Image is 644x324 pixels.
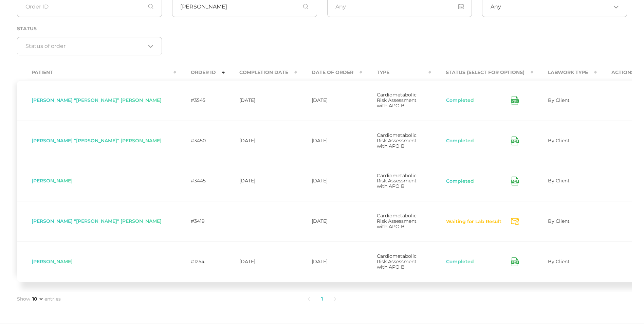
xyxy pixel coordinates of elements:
button: Completed [446,138,474,144]
th: Labwork Type : activate to sort column ascending [533,65,597,80]
span: By Client [548,138,570,144]
span: Cardiometabolic Risk Assessment with APO B [377,132,417,149]
span: [PERSON_NAME] "[PERSON_NAME]" [PERSON_NAME] [32,138,162,144]
th: Completion Date : activate to sort column ascending [225,65,297,80]
td: #3445 [176,161,225,201]
th: Patient : activate to sort column ascending [17,65,176,80]
input: Search for option [501,3,611,10]
td: [DATE] [297,201,362,241]
span: [PERSON_NAME] [32,258,73,265]
td: [DATE] [225,241,297,282]
label: Status [17,26,37,32]
td: #1254 [176,241,225,282]
th: Status (Select for Options) : activate to sort column ascending [431,65,533,80]
th: Type : activate to sort column ascending [362,65,431,80]
span: [PERSON_NAME] "[PERSON_NAME]" [PERSON_NAME] [32,218,162,224]
span: By Client [548,178,570,184]
th: Date Of Order : activate to sort column ascending [297,65,362,80]
td: #3450 [176,121,225,161]
td: [DATE] [297,161,362,201]
span: [PERSON_NAME] “[PERSON_NAME]” [PERSON_NAME] [32,97,162,103]
td: #3419 [176,201,225,241]
button: Completed [446,258,474,265]
td: [DATE] [225,161,297,201]
span: Any [491,3,501,10]
input: Search for option [25,43,146,50]
svg: Send Notification [511,218,519,225]
th: Order ID : activate to sort column ascending [176,65,225,80]
span: Cardiometabolic Risk Assessment with APO B [377,173,417,190]
td: [DATE] [297,121,362,161]
td: #3545 [176,80,225,121]
button: Completed [446,97,474,104]
span: Cardiometabolic Risk Assessment with APO B [377,92,417,109]
td: [DATE] [297,241,362,282]
div: Search for option [17,37,162,55]
td: [DATE] [297,80,362,121]
span: Cardiometabolic Risk Assessment with APO B [377,213,417,230]
span: [PERSON_NAME] [32,178,73,184]
span: By Client [548,258,570,265]
button: Completed [446,178,474,185]
span: By Client [548,218,570,224]
span: By Client [548,97,570,103]
td: [DATE] [225,80,297,121]
select: Showentries [31,295,44,302]
span: Cardiometabolic Risk Assessment with APO B [377,253,417,270]
button: Waiting for Lab Result [446,218,502,225]
label: Show entries [17,295,61,303]
td: [DATE] [225,121,297,161]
